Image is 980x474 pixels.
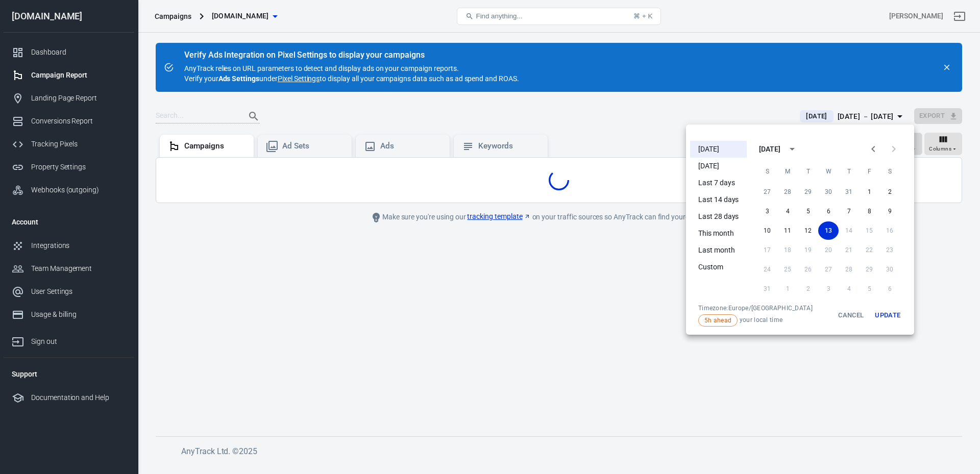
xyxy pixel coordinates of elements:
span: Wednesday [819,161,838,182]
li: [DATE] [690,141,747,158]
button: 30 [818,183,839,201]
button: 29 [798,183,818,201]
span: Thursday [840,161,858,182]
li: Last 7 days [690,174,747,191]
span: Sunday [758,161,776,182]
button: 3 [757,202,777,220]
li: This month [690,225,747,242]
li: Last 28 days [690,208,747,225]
li: [DATE] [690,158,747,174]
button: 13 [818,221,839,240]
span: your local time [698,314,813,327]
span: Friday [860,161,878,182]
button: Update [871,304,904,327]
span: Saturday [880,161,899,182]
div: [DATE] [759,144,780,155]
button: Previous month [863,139,884,159]
button: 12 [798,221,818,240]
button: calendar view is open, switch to year view [783,140,801,158]
button: 8 [859,202,879,220]
li: Custom [690,259,747,276]
button: 4 [777,202,798,220]
button: 6 [818,202,839,220]
li: Last 14 days [690,191,747,208]
span: 5h ahead [701,316,735,325]
button: 27 [757,183,777,201]
button: 7 [839,202,859,220]
button: 1 [859,183,879,201]
span: Monday [778,161,797,182]
span: Tuesday [799,161,817,182]
button: 28 [777,183,798,201]
button: 11 [777,221,798,240]
div: Timezone: Europe/[GEOGRAPHIC_DATA] [698,304,813,312]
button: 31 [839,183,859,201]
button: 9 [879,202,900,220]
button: 2 [879,183,900,201]
li: Last month [690,242,747,259]
button: 5 [798,202,818,220]
button: Cancel [835,304,867,327]
button: 10 [757,221,777,240]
